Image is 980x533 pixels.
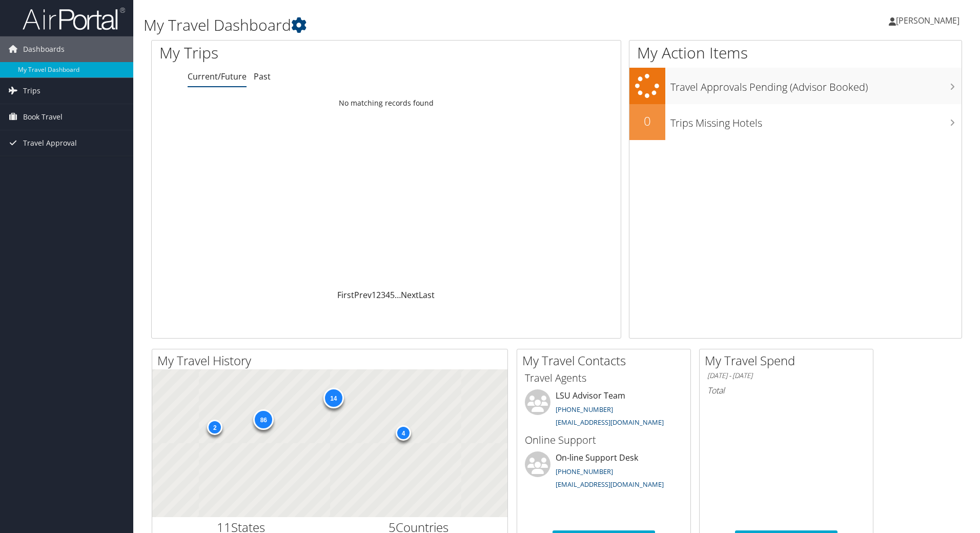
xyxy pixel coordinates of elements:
h2: My Travel Spend [705,352,873,369]
span: Travel Approval [23,130,77,156]
div: 2 [207,420,222,435]
a: Travel Approvals Pending (Advisor Booked) [629,68,962,104]
h3: Travel Agents [525,371,683,385]
a: Past [254,71,271,82]
span: Dashboards [23,36,65,62]
h3: Trips Missing Hotels [670,111,962,130]
a: Prev [354,289,372,301]
td: No matching records found [152,94,621,112]
a: 4 [385,289,390,301]
a: 5 [390,289,395,301]
a: [EMAIL_ADDRESS][DOMAIN_NAME] [556,480,664,489]
h1: My Trips [159,42,418,64]
a: Next [401,289,419,301]
a: 2 [376,289,381,301]
div: 4 [396,425,411,441]
a: [PHONE_NUMBER] [556,405,613,414]
a: Last [419,289,435,301]
a: [PERSON_NAME] [889,5,970,36]
span: Trips [23,78,40,104]
h3: Travel Approvals Pending (Advisor Booked) [670,75,962,94]
a: 3 [381,289,385,301]
li: On-line Support Desk [520,451,688,493]
h2: My Travel Contacts [522,352,690,369]
img: airportal-logo.png [23,7,125,31]
a: [EMAIL_ADDRESS][DOMAIN_NAME] [556,418,664,427]
h6: Total [707,385,865,396]
a: 0Trips Missing Hotels [629,104,962,140]
div: 86 [253,409,274,430]
span: [PERSON_NAME] [896,15,959,26]
h2: 0 [629,112,665,130]
h2: My Travel History [157,352,507,369]
h3: Online Support [525,433,683,447]
div: 14 [323,388,343,408]
h1: My Action Items [629,42,962,64]
h6: [DATE] - [DATE] [707,371,865,381]
a: [PHONE_NUMBER] [556,467,613,476]
li: LSU Advisor Team [520,389,688,431]
a: 1 [372,289,376,301]
span: … [395,289,401,301]
a: First [337,289,354,301]
span: Book Travel [23,104,63,130]
h1: My Travel Dashboard [144,14,695,36]
a: Current/Future [188,71,247,82]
